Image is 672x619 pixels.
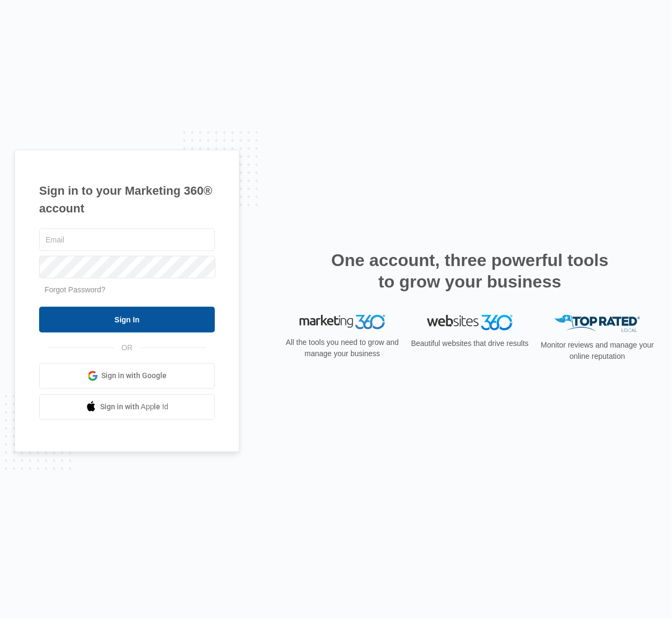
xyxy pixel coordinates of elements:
[114,342,140,353] span: OR
[427,315,513,330] img: Websites 360
[410,338,530,349] p: Beautiful websites that drive results
[39,394,215,420] a: Sign in with Apple Id
[39,363,215,389] a: Sign in with Google
[39,307,215,333] input: Sign In
[102,370,167,381] span: Sign in with Google
[555,315,640,333] img: Top Rated Local
[282,337,402,359] p: All the tools you need to grow and manage your business
[300,315,385,330] img: Marketing 360
[537,340,658,362] p: Monitor reviews and manage your online reputation
[39,229,215,251] input: Email
[44,285,106,294] a: Forgot Password?
[39,182,215,217] h1: Sign in to your Marketing 360® account
[100,401,169,412] span: Sign in with Apple Id
[328,249,612,292] h2: One account, three powerful tools to grow your business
